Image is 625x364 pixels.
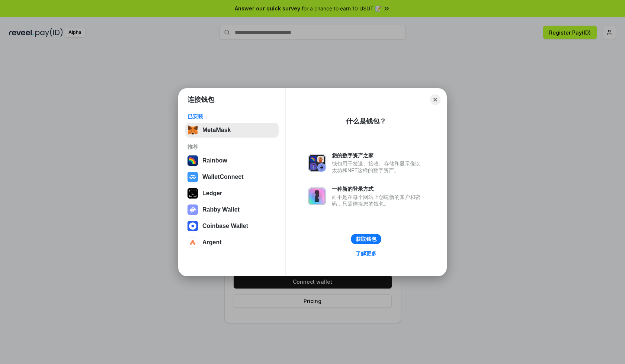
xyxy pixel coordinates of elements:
[185,235,279,250] button: Argent
[185,170,279,184] button: WalletConnect
[346,117,386,126] div: 什么是钱包？
[187,172,198,182] img: svg+xml,%3Csvg%20width%3D%2228%22%20height%3D%2228%22%20viewBox%3D%220%200%2028%2028%22%20fill%3D...
[332,160,424,174] div: 钱包用于发送、接收、存储和显示像以太坊和NFT这样的数字资产。
[308,187,326,205] img: svg+xml,%3Csvg%20xmlns%3D%22http%3A%2F%2Fwww.w3.org%2F2000%2Fsvg%22%20fill%3D%22none%22%20viewBox...
[185,186,279,201] button: Ledger
[187,95,214,104] h1: 连接钱包
[187,155,198,166] img: svg+xml,%3Csvg%20width%3D%22120%22%20height%3D%22120%22%20viewBox%3D%220%200%20120%20120%22%20fil...
[332,194,424,207] div: 而不是在每个网站上创建新的账户和密码，只需连接您的钱包。
[187,237,198,248] img: svg+xml,%3Csvg%20width%3D%2228%22%20height%3D%2228%22%20viewBox%3D%220%200%2028%2028%22%20fill%3D...
[187,125,198,135] img: svg+xml,%3Csvg%20fill%3D%22none%22%20height%3D%2233%22%20viewBox%3D%220%200%2035%2033%22%20width%...
[185,123,279,138] button: MetaMask
[351,234,381,244] button: 获取钱包
[202,157,227,164] div: Rainbow
[356,250,376,257] div: 了解更多
[187,188,198,199] img: svg+xml,%3Csvg%20xmlns%3D%22http%3A%2F%2Fwww.w3.org%2F2000%2Fsvg%22%20width%3D%2228%22%20height%3...
[308,154,326,172] img: svg+xml,%3Csvg%20xmlns%3D%22http%3A%2F%2Fwww.w3.org%2F2000%2Fsvg%22%20fill%3D%22none%22%20viewBox...
[430,94,440,105] button: Close
[185,153,279,168] button: Rainbow
[187,221,198,231] img: svg+xml,%3Csvg%20width%3D%2228%22%20height%3D%2228%22%20viewBox%3D%220%200%2028%2028%22%20fill%3D...
[187,204,198,215] img: svg+xml,%3Csvg%20xmlns%3D%22http%3A%2F%2Fwww.w3.org%2F2000%2Fsvg%22%20fill%3D%22none%22%20viewBox...
[187,113,276,120] div: 已安装
[187,144,276,150] div: 推荐
[332,186,424,192] div: 一种新的登录方式
[332,152,424,159] div: 您的数字资产之家
[351,249,381,258] a: 了解更多
[202,223,248,229] div: Coinbase Wallet
[202,174,244,180] div: WalletConnect
[356,236,376,242] div: 获取钱包
[202,127,231,133] div: MetaMask
[185,202,279,217] button: Rabby Wallet
[202,190,222,197] div: Ledger
[202,206,240,213] div: Rabby Wallet
[202,239,222,246] div: Argent
[185,219,279,233] button: Coinbase Wallet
